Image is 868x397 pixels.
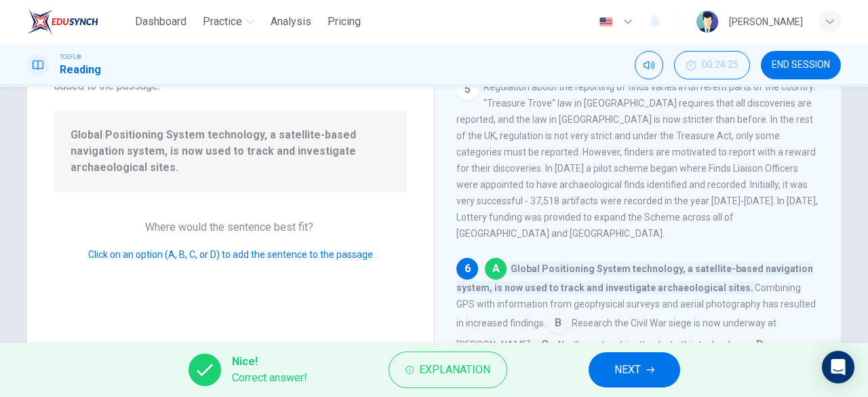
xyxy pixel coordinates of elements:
button: NEXT [589,352,680,387]
span: D [749,334,770,356]
div: [PERSON_NAME] [729,14,803,30]
div: Hide [674,51,750,79]
div: Open Intercom Messenger [822,351,854,383]
span: Practice [203,14,242,30]
img: EduSynch logo [27,8,98,35]
button: Dashboard [130,10,192,34]
button: END SESSION [761,51,841,79]
span: Explanation [419,360,490,379]
span: NEXT [614,360,641,379]
h1: Reading [60,62,101,78]
span: Where would the sentence best fit? [145,221,316,233]
div: Mute [635,51,663,79]
span: Analysis [271,14,311,30]
span: Dashboard [135,14,186,30]
span: END SESSION [772,60,830,71]
a: EduSynch logo [27,8,130,35]
span: Global Positioning System technology, a satellite-based navigation system, is now used to track a... [71,127,391,176]
span: Pricing [328,14,361,30]
span: TOEFL® [60,52,81,62]
img: en [597,17,614,27]
button: Practice [197,10,260,34]
span: Correct answer! [232,370,307,386]
span: Northamptonshire thanks to this technology. [558,339,747,350]
span: A [485,258,507,280]
span: Nice! [232,354,307,370]
img: Profile picture [696,11,718,33]
span: C [534,334,555,356]
div: 6 [456,258,478,280]
button: 00:24:25 [674,51,750,79]
span: 00:24:25 [702,60,738,71]
span: Combining GPS with information from geophysical surveys and aerial photography has resulted in in... [456,282,816,328]
span: Click on an option (A, B, C, or D) to add the sentence to the passage [88,249,373,260]
button: Analysis [265,10,317,34]
span: Global Positioning System technology, a satellite-based navigation system, is now used to track a... [456,262,813,295]
span: B [547,312,569,334]
button: Pricing [322,10,366,34]
div: 5 [456,79,478,100]
span: Research the Civil War siege is now underway at [PERSON_NAME], [456,318,776,350]
button: Explanation [389,352,507,388]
